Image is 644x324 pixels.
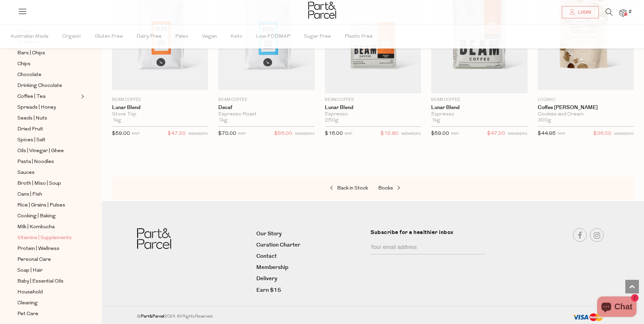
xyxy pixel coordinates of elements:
a: Cleaning [17,299,79,307]
span: Household [17,288,43,296]
span: Organic [62,25,81,49]
span: Cooking | Baking [17,212,56,220]
span: Back in Stock [337,186,368,191]
span: $56.00 [274,129,292,138]
a: Coffee | Tea [17,92,79,101]
a: Membership [256,263,365,272]
a: Rice | Grains | Pulses [17,201,79,210]
span: 1kg [112,118,121,124]
span: $59.00 [112,131,130,136]
span: Drinking Chocolate [17,82,62,90]
span: $12.80 [381,129,399,138]
a: Contact [256,252,365,261]
p: Beam Coffee [431,97,527,103]
small: MEMBERS [188,132,208,136]
span: Keto [231,25,242,49]
span: Protein | Wellness [17,245,59,253]
small: MEMBERS [614,132,634,136]
a: Spreads | Honey [17,103,79,112]
span: Coffee | Tea [17,93,45,101]
span: Chocolate [17,71,41,79]
a: Cans | Fish [17,190,79,199]
span: Paleo [175,25,188,49]
span: Gluten Free [95,25,123,49]
p: Beam Coffee [112,97,208,103]
a: Milk | Kombucha [17,223,79,231]
span: Personal Care [17,256,51,264]
span: $47.20 [168,129,186,138]
a: Back in Stock [300,184,368,193]
span: Books [378,186,393,191]
a: Curation Charter [256,240,365,250]
small: RRP [238,132,246,136]
a: Broth | Miso | Soup [17,179,79,188]
a: Decaf [218,105,314,111]
a: Pet Care [17,310,79,318]
span: 300g [538,118,551,124]
a: Oils | Vinegar | Ghee [17,147,79,155]
span: Low FODMAP [256,25,290,49]
div: Cookies and Cream [538,111,634,118]
span: Sauces [17,169,35,177]
a: Baby | Essential Oils [17,277,79,286]
a: Dried Fruit [17,125,79,133]
div: © 2024. All Rights Reserved. [137,313,499,320]
img: Part&Parcel [308,2,336,19]
span: $44.95 [538,131,556,136]
small: RRP [451,132,459,136]
span: Soap | Hair [17,267,43,275]
small: MEMBERS [401,132,421,136]
span: $70.00 [218,131,236,136]
span: Spices | Salt [17,136,45,144]
span: Pasta | Noodles [17,158,54,166]
span: $16.00 [325,131,343,136]
a: Login [562,6,599,18]
span: Bars | Chips [17,49,45,57]
span: Vegan [202,25,217,49]
a: Cooking | Baking [17,212,79,220]
span: 250g [325,118,338,124]
span: Chips [17,60,31,68]
a: Books [378,184,446,193]
a: Coffee [PERSON_NAME] [538,105,634,111]
a: Earn $15 [256,286,365,295]
a: Vitamins | Supplements [17,234,79,242]
span: Rice | Grains | Pulses [17,201,65,210]
a: Lunar Blend [431,105,527,111]
a: Lunar Blend [112,105,208,111]
p: Beam Coffee [325,97,421,103]
span: Australian Made [11,25,49,49]
span: Cleaning [17,299,38,307]
small: RRP [557,132,565,136]
inbox-online-store-chat: Shopify online store chat [595,296,639,319]
span: Plastic Free [345,25,373,49]
span: $36.00 [593,129,611,138]
input: Your email address [370,241,485,254]
span: 1kg [218,118,227,124]
a: Delivery [256,274,365,283]
small: RRP [132,132,140,136]
p: Beam Coffee [218,97,314,103]
a: 2 [620,9,626,16]
a: Chips [17,60,79,68]
span: Baby | Essential Oils [17,277,63,286]
span: Sugar Free [304,25,331,49]
span: Spreads | Honey [17,104,56,112]
a: Sauces [17,168,79,177]
small: MEMBERS [508,132,528,136]
a: Protein | Wellness [17,245,79,253]
span: Dairy Free [136,25,162,49]
span: Cans | Fish [17,191,42,199]
a: Pasta | Noodles [17,158,79,166]
img: payment-methods.png [573,313,603,322]
a: Seeds | Nuts [17,114,79,123]
span: $59.00 [431,131,449,136]
a: Personal Care [17,255,79,264]
div: Espresso Roast [218,111,314,118]
span: Vitamins | Supplements [17,234,72,242]
label: Subscribe for a healthier inbox [370,228,490,241]
a: Bars | Chips [17,49,79,57]
a: Lunar Blend [325,105,421,111]
span: $47.20 [487,129,505,138]
a: Drinking Chocolate [17,82,79,90]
